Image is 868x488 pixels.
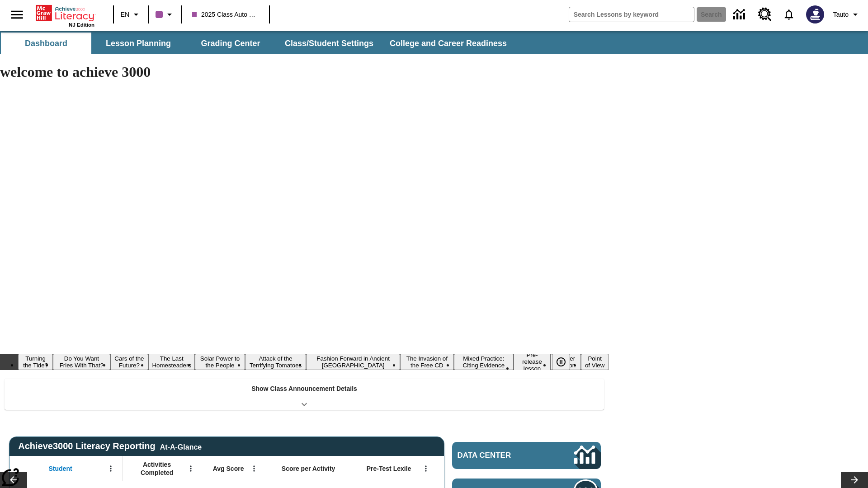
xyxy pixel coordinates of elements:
a: Notifications [777,3,801,26]
button: Slide 3 Cars of the Future? [110,354,149,370]
span: Student [49,465,72,473]
div: Show Class Announcement Details [5,379,604,410]
button: Select a new avatar [801,3,830,26]
a: Data Center [452,442,601,469]
button: Lesson carousel, Next [841,472,868,488]
a: Home [36,4,94,22]
button: Slide 5 Solar Power to the People [195,354,245,370]
button: Open Menu [247,462,261,475]
span: NJ Edition [69,22,94,28]
button: Slide 10 Pre-release lesson [514,350,551,373]
button: College and Career Readiness [382,33,514,54]
div: At-A-Glance [160,441,202,451]
img: Avatar [806,5,824,23]
button: Open Menu [184,462,198,475]
span: Achieve3000 Literacy Reporting [18,441,202,451]
span: Score per Activity [282,465,335,473]
div: Home [36,3,94,28]
span: Avg Score [213,465,244,473]
button: Open side menu [4,1,30,28]
a: Resource Center, Will open in new tab [753,2,777,27]
button: Slide 4 The Last Homesteaders [148,354,195,370]
div: Pause [552,354,579,370]
button: Slide 9 Mixed Practice: Citing Evidence [454,354,514,370]
button: Slide 2 Do You Want Fries With That? [53,354,110,370]
button: Grading Center [185,33,276,54]
button: Slide 12 Point of View [581,354,609,370]
button: Lesson Planning [93,33,184,54]
span: Pre-Test Lexile [367,465,411,473]
button: Class color is purple. Change class color [152,6,179,23]
button: Slide 1 Turning the Tide? [18,354,53,370]
button: Open Menu [419,462,433,475]
input: search field [569,7,694,22]
button: Slide 6 Attack of the Terrifying Tomatoes [245,354,306,370]
button: Slide 11 Career Lesson [551,354,581,370]
span: EN [121,10,129,19]
span: Data Center [458,451,543,460]
span: Activities Completed [127,460,187,477]
button: Class/Student Settings [278,33,381,54]
button: Dashboard [1,33,91,54]
span: Tauto [833,10,849,19]
button: Slide 8 The Invasion of the Free CD [400,354,454,370]
button: Slide 7 Fashion Forward in Ancient Rome [306,354,400,370]
button: Profile/Settings [830,6,864,23]
span: 2025 Class Auto Grade 13 [192,10,259,19]
button: Pause [552,354,570,370]
a: Data Center [728,2,753,27]
button: Language: EN, Select a language [117,6,146,23]
button: Open Menu [104,462,118,475]
p: Show Class Announcement Details [251,384,357,394]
